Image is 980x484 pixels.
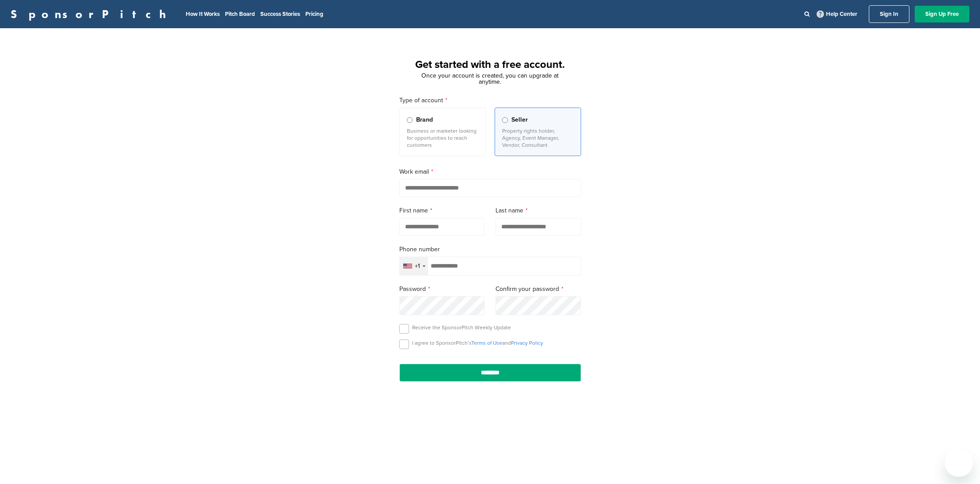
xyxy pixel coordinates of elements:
p: Business or marketer looking for opportunities to reach customers [407,127,478,149]
label: Type of account [399,96,581,105]
h1: Get started with a free account. [389,57,592,73]
a: Pricing [305,11,323,18]
label: Password [399,284,485,294]
a: Success Stories [260,11,300,18]
label: Work email [399,167,581,177]
p: Receive the SponsorPitch Weekly Update [412,324,511,331]
p: Property rights holder, Agency, Event Manager, Vendor, Consultant [502,127,574,149]
span: Once your account is created, you can upgrade at anytime. [421,72,559,86]
label: First name [399,206,485,216]
a: Sign In [869,5,909,23]
a: Pitch Board [225,11,255,18]
iframe: Button to launch messaging window [945,449,973,477]
a: How It Works [186,11,220,18]
label: Phone number [399,245,581,254]
span: Brand [416,115,433,125]
label: Confirm your password [496,284,581,294]
a: Help Center [815,9,859,19]
a: SponsorPitch [11,8,172,20]
a: Privacy Policy [511,340,543,346]
span: Seller [511,115,528,125]
input: Brand Business or marketer looking for opportunities to reach customers [407,117,413,123]
p: I agree to SponsorPitch’s and [412,339,543,346]
div: Selected country [400,257,428,275]
input: Seller Property rights holder, Agency, Event Manager, Vendor, Consultant [502,117,508,123]
label: Last name [496,206,581,216]
a: Sign Up Free [915,6,969,22]
a: Terms of Use [471,340,502,346]
div: +1 [415,263,420,269]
